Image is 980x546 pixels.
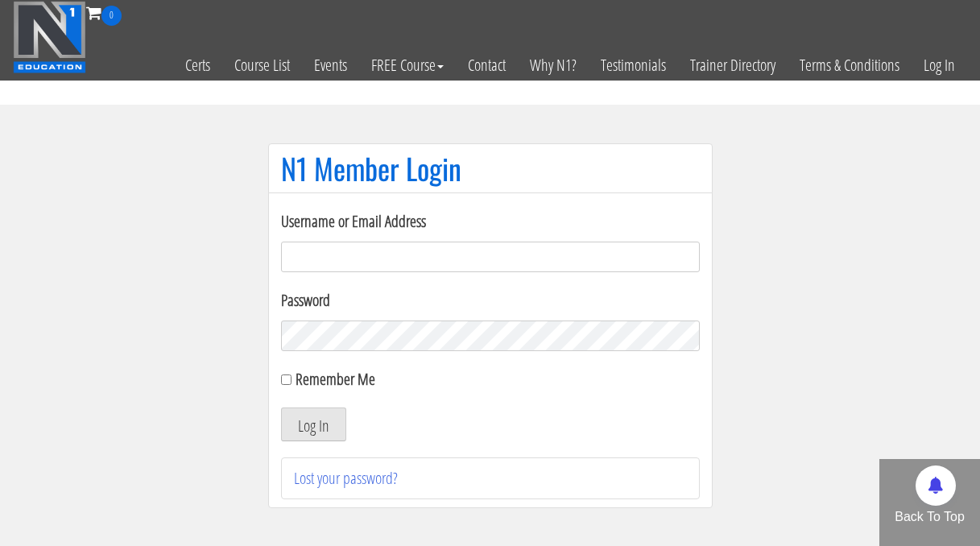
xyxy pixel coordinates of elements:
a: Lost your password? [294,467,398,489]
a: Why N1? [518,26,589,105]
a: 0 [86,2,122,23]
label: Password [281,288,700,312]
p: Back To Top [879,507,980,527]
a: Course List [222,26,302,105]
img: n1-education [13,1,86,73]
label: Username or Email Address [281,209,700,234]
a: Certs [173,26,222,105]
a: Log In [912,26,967,105]
label: Remember Me [296,368,375,390]
button: Log In [281,407,346,441]
span: 0 [101,6,122,26]
a: Contact [456,26,518,105]
a: Trainer Directory [678,26,788,105]
a: FREE Course [359,26,456,105]
a: Testimonials [589,26,678,105]
a: Terms & Conditions [788,26,912,105]
a: Events [302,26,359,105]
h1: N1 Member Login [281,152,700,184]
